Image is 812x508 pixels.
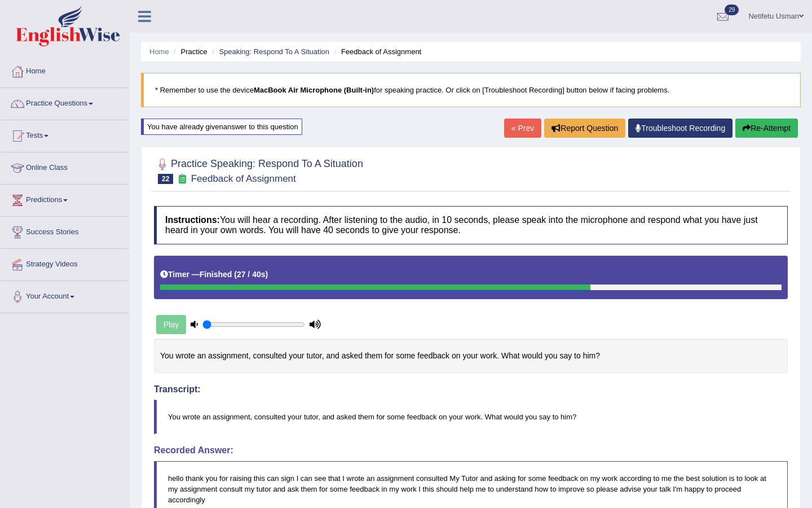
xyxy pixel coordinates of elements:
a: Tests [1,120,129,148]
small: Exam occurring question [176,174,188,185]
a: Strategy Videos [1,249,129,277]
blockquote: * Remember to use the device for speaking practice. Or click on [Troubleshoot Recording] button b... [141,73,801,107]
a: Home [149,47,169,56]
b: MacBook Air Microphone (Built-in) [254,86,374,94]
h4: You will hear a recording. After listening to the audio, in 10 seconds, please speak into the mic... [154,206,788,244]
h4: Recorded Answer: [154,445,788,456]
button: Re-Attempt [735,119,798,138]
blockquote: You wrote an assignment, consulted your tutor, and asked them for some feedback on your work. Wha... [154,400,788,434]
div: You wrote an assignment, consulted your tutor, and asked them for some feedback on your work. Wha... [154,339,788,373]
div: You have already given answer to this question [141,119,302,135]
a: Speaking: Respond To A Situation [219,47,329,56]
span: 29 [725,5,739,15]
button: Report Question [544,119,625,138]
a: « Prev [504,119,541,138]
b: 27 / 40s [237,270,266,279]
h2: Practice Speaking: Respond To A Situation [154,156,363,184]
a: Predictions [1,185,129,213]
a: Home [1,56,129,84]
li: Practice [171,46,207,57]
b: ) [266,270,268,279]
b: ( [234,270,237,279]
b: Finished [200,270,232,279]
a: Online Class [1,152,129,181]
h5: Timer — [160,270,268,279]
a: Practice Questions [1,88,129,116]
a: Success Stories [1,217,129,245]
a: Troubleshoot Recording [628,119,732,138]
small: Feedback of Assignment [191,173,296,184]
span: 22 [158,174,173,184]
a: Your Account [1,281,129,309]
b: Instructions: [165,215,220,225]
li: Feedback of Assignment [332,46,422,57]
